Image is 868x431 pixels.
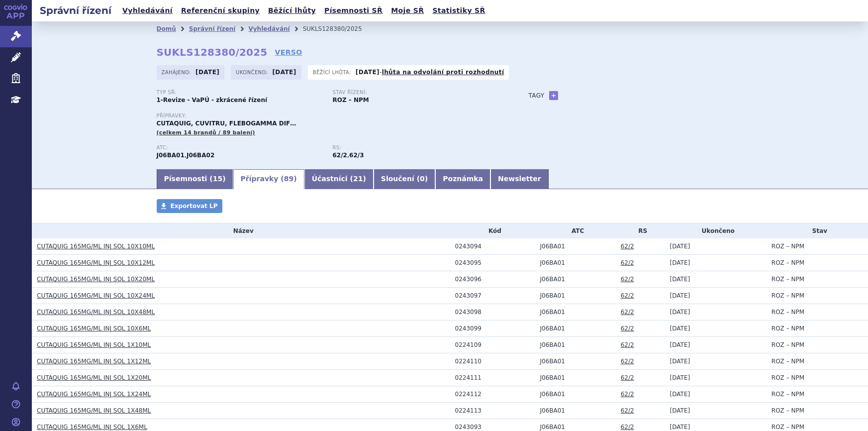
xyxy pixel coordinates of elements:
[321,4,386,17] a: Písemnosti SŘ
[333,97,369,104] strong: ROZ – NPM
[157,169,233,189] a: Písemnosti (15)
[275,47,302,57] a: VERSO
[157,90,323,96] p: Typ SŘ:
[455,292,535,299] div: 0243097
[535,271,615,288] td: IMUNOGLOBULINY, NORMÁLNÍ LIDSKÉ, PRO EXTRAVASKULÁRNÍ APLIKACI
[455,259,535,266] div: 0243095
[333,90,499,96] p: Stav řízení:
[157,129,255,136] span: (celkem 14 brandů / 89 balení)
[767,386,868,403] td: ROZ – NPM
[450,223,535,238] th: Kód
[535,304,615,321] td: IMUNOGLOBULINY, NORMÁLNÍ LIDSKÉ, PRO EXTRAVASKULÁRNÍ APLIKACI
[670,325,690,332] span: [DATE]
[455,374,535,381] div: 0224111
[333,145,509,160] div: ,
[535,353,615,370] td: IMUNOGLOBULINY, NORMÁLNÍ LIDSKÉ, PRO EXTRAVASKULÁRNÍ APLIKACI
[621,391,634,398] a: 62/2
[670,424,690,431] span: [DATE]
[455,358,535,365] div: 0224110
[621,276,634,283] a: 62/2
[670,259,690,266] span: [DATE]
[535,238,615,255] td: IMUNOGLOBULINY, NORMÁLNÍ LIDSKÉ, PRO EXTRAVASKULÁRNÍ APLIKACI
[621,407,634,414] a: 62/2
[455,276,535,283] div: 0243096
[670,374,690,381] span: [DATE]
[535,403,615,419] td: IMUNOGLOBULINY, NORMÁLNÍ LIDSKÉ, PRO EXTRAVASKULÁRNÍ APLIKACI
[621,358,634,365] a: 62/2
[670,309,690,316] span: [DATE]
[37,259,155,266] a: CUTAQUIG 165MG/ML INJ SOL 10X12ML
[37,374,151,381] a: CUTAQUIG 165MG/ML INJ SOL 1X20ML
[767,288,868,304] td: ROZ – NPM
[549,91,558,100] a: +
[670,407,690,414] span: [DATE]
[374,169,435,189] a: Sloučení (0)
[535,288,615,304] td: IMUNOGLOBULINY, NORMÁLNÍ LIDSKÉ, PRO EXTRAVASKULÁRNÍ APLIKACI
[670,391,690,398] span: [DATE]
[670,243,690,250] span: [DATE]
[455,325,535,332] div: 0243099
[535,370,615,386] td: IMUNOGLOBULINY, NORMÁLNÍ LIDSKÉ, PRO EXTRAVASKULÁRNÍ APLIKACI
[535,223,615,238] th: ATC
[248,25,289,32] a: Vyhledávání
[670,341,690,348] span: [DATE]
[356,69,380,76] strong: [DATE]
[37,341,151,348] a: CUTAQUIG 165MG/ML INJ SOL 1X10ML
[535,386,615,403] td: IMUNOGLOBULINY, NORMÁLNÍ LIDSKÉ, PRO EXTRAVASKULÁRNÍ APLIKACI
[455,424,535,431] div: 0243093
[767,238,868,255] td: ROZ – NPM
[195,69,219,76] strong: [DATE]
[37,243,155,250] a: CUTAQUIG 165MG/ML INJ SOL 10X10ML
[435,169,490,189] a: Poznámka
[37,292,155,299] a: CUTAQUIG 165MG/ML INJ SOL 10X24ML
[187,152,214,159] strong: IMUNOGLOBULINY, NORMÁLNÍ LIDSKÉ, PRO INTRAVASKULÁRNÍ APLIKACI
[157,113,509,119] p: Přípravky:
[304,169,374,189] a: Účastníci (21)
[236,68,270,76] span: Ukončeno:
[767,353,868,370] td: ROZ – NPM
[670,292,690,299] span: [DATE]
[455,407,535,414] div: 0224113
[621,292,634,299] a: 62/2
[265,4,319,17] a: Běžící lhůty
[621,374,634,381] a: 62/2
[157,120,296,127] span: CUTAQUIG, CUVITRU, FLEBOGAMMA DIF…
[272,69,296,76] strong: [DATE]
[767,337,868,353] td: ROZ – NPM
[119,4,176,17] a: Vyhledávání
[157,46,268,58] strong: SUKLS128380/2025
[157,145,323,151] p: ATC:
[621,325,634,332] a: 62/2
[333,145,499,151] p: RS:
[670,358,690,365] span: [DATE]
[621,424,634,431] a: 62/2
[670,276,690,283] span: [DATE]
[767,321,868,337] td: ROZ – NPM
[157,25,176,32] a: Domů
[665,223,767,238] th: Ukončeno
[32,3,119,17] h2: Správní řízení
[535,337,615,353] td: IMUNOGLOBULINY, NORMÁLNÍ LIDSKÉ, PRO EXTRAVASKULÁRNÍ APLIKACI
[213,175,222,183] span: 15
[529,90,545,102] h3: Tagy
[37,407,151,414] a: CUTAQUIG 165MG/ML INJ SOL 1X48ML
[767,223,868,238] th: Stav
[767,370,868,386] td: ROZ – NPM
[333,152,347,159] strong: imunoglobuliny normální lidské, s.c.
[157,152,185,159] strong: IMUNOGLOBULINY, NORMÁLNÍ LIDSKÉ, PRO EXTRAVASKULÁRNÍ APLIKACI
[353,175,363,183] span: 21
[303,21,375,36] li: SUKLS128380/2025
[37,325,151,332] a: CUTAQUIG 165MG/ML INJ SOL 10X6ML
[37,309,155,316] a: CUTAQUIG 165MG/ML INJ SOL 10X48ML
[233,169,304,189] a: Přípravky (89)
[356,68,504,76] p: -
[621,309,634,316] a: 62/2
[157,199,223,213] a: Exportovat LP
[171,203,218,210] span: Exportovat LP
[429,4,488,17] a: Statistiky SŘ
[382,69,504,76] a: lhůta na odvolání proti rozhodnutí
[37,391,151,398] a: CUTAQUIG 165MG/ML INJ SOL 1X24ML
[621,341,634,348] a: 62/2
[767,304,868,321] td: ROZ – NPM
[621,259,634,266] a: 62/2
